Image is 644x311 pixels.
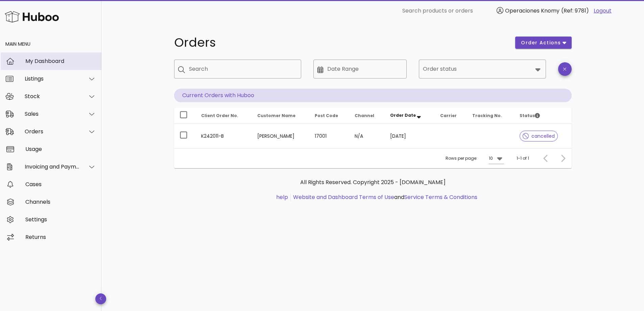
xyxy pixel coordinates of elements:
div: Order status [419,60,546,79]
th: Client Order No. [196,108,252,124]
td: 17001 [309,124,349,148]
span: Order Date [390,112,416,118]
a: Service Terms & Conditions [404,193,477,201]
td: [DATE] [385,124,435,148]
th: Customer Name [252,108,309,124]
span: Client Order No. [201,113,238,118]
div: My Dashboard [25,58,96,64]
th: Channel [349,108,385,124]
th: Post Code [309,108,349,124]
a: Logout [594,7,612,15]
span: Carrier [440,113,457,118]
span: Post Code [315,113,338,118]
div: Stock [25,93,80,99]
div: Invoicing and Payments [25,163,80,170]
th: Carrier [435,108,467,124]
span: Tracking No. [472,113,502,118]
div: 1-1 of 1 [517,155,529,161]
span: (Ref: 9781) [561,7,589,15]
div: Cases [25,181,96,187]
div: Channels [25,199,96,205]
div: Rows per page: [446,149,504,168]
span: Customer Name [257,113,295,118]
td: K242011-B [196,124,252,148]
div: Orders [25,128,80,135]
th: Order Date: Sorted descending. Activate to remove sorting. [385,108,435,124]
td: [PERSON_NAME] [252,124,309,148]
p: All Rights Reserved. Copyright 2025 - [DOMAIN_NAME] [180,178,566,186]
div: Sales [25,111,80,117]
a: Website and Dashboard Terms of Use [293,193,394,201]
div: 10 [489,155,493,161]
td: N/A [349,124,385,148]
span: Operaciones Knomy [505,7,559,15]
span: Status [520,113,540,118]
div: Listings [25,75,80,82]
p: Current Orders with Huboo [174,89,572,102]
a: help [276,193,288,201]
th: Status [514,108,571,124]
div: 10Rows per page: [489,153,504,164]
h1: Orders [174,37,507,49]
th: Tracking No. [467,108,515,124]
button: order actions [515,37,571,49]
img: Huboo Logo [5,9,59,24]
span: cancelled [523,134,555,138]
div: Usage [25,146,96,152]
span: Channel [355,113,374,118]
div: Settings [25,216,96,223]
div: Returns [25,234,96,240]
span: order actions [521,39,561,46]
li: and [291,193,477,201]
